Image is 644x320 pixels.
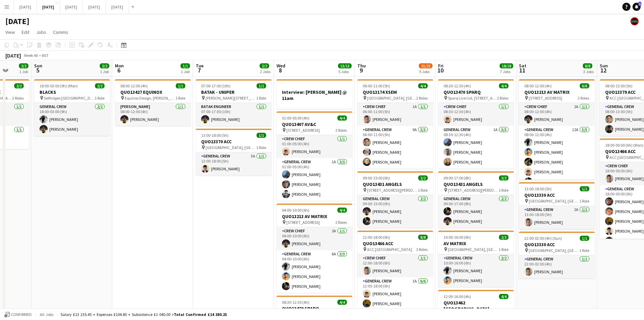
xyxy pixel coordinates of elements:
app-card-role: Crew Chief1/112:00-18:00 (6h)[PERSON_NAME] [357,254,433,277]
app-card-role: Crew Chief1/108:30-12:30 (4h)[PERSON_NAME] [438,103,514,126]
span: Equinox Design, [PERSON_NAME], [GEOGRAPHIC_DATA], [GEOGRAPHIC_DATA] [125,95,175,101]
span: [GEOGRAPHIC_DATA], [GEOGRAPHIC_DATA], [GEOGRAPHIC_DATA], [GEOGRAPHIC_DATA] [367,95,416,101]
span: Sun [600,63,608,69]
span: 7 [195,66,204,74]
span: Fri [438,63,444,69]
div: 5 Jobs [419,69,432,74]
span: 5 [33,66,42,74]
span: 4/4 [499,294,508,299]
span: 12 [599,66,608,74]
app-job-card: 18:00-03:00 (9h) (Mon)2/2BLACKS Selfridges [GEOGRAPHIC_DATA], [STREET_ADDRESS]1 RoleGeneral Crew2... [34,79,110,136]
span: 1 [638,2,641,6]
span: 1/1 [580,186,589,191]
span: 08:30-12:30 (4h) [282,300,309,305]
app-job-card: 04:00-10:00 (6h)4/4QUO13213 AV MATRIX [STREET_ADDRESS]2 RolesCrew Chief2A1/104:00-10:00 (6h)[PERS... [277,204,352,293]
h3: QUO13431 ANGELS [438,181,514,187]
span: 10 [437,66,444,74]
app-card-role: General Crew2/209:00-17:00 (8h)[PERSON_NAME][PERSON_NAME] [438,195,514,228]
button: [DATE] [106,0,129,14]
span: 2/2 [499,175,508,180]
span: [STREET_ADDRESS] [286,220,320,225]
span: 1 Role [499,247,508,252]
span: View [5,29,15,35]
app-card-role: General Crew1A3/301:00-05:00 (4h)[PERSON_NAME][PERSON_NAME][PERSON_NAME] [277,158,352,201]
app-card-role: BATAK ENGINEER1/107:00-17:00 (10h)[PERSON_NAME] [196,103,271,126]
span: 08:00-13:00 (5h) [605,83,633,88]
span: Wed [277,63,285,69]
h3: QUO13470 SPARQ [438,89,514,95]
span: 2 Roles [578,95,589,101]
app-job-card: 09:00-17:00 (8h)2/2QUO13431 ANGELS [STREET_ADDRESS][PERSON_NAME]1 RoleGeneral Crew2/209:00-17:00 ... [438,171,514,228]
span: 4/4 [337,115,347,121]
span: 1 Role [256,145,266,150]
span: 2 Roles [416,95,428,101]
span: 6/6 [580,83,589,88]
span: 4/4 [499,83,508,88]
span: 09:00-17:00 (8h) [444,175,471,180]
div: Salary £13 235.45 + Expenses £104.80 + Subsistence £1 040.00 = [61,312,227,317]
span: 1/1 [181,63,190,68]
app-card-role: [PERSON_NAME]1/108:00-12:00 (4h)[PERSON_NAME] [115,103,191,126]
span: 2/2 [499,235,508,240]
span: 2/2 [260,63,269,68]
div: BST [42,53,49,58]
span: 08:00-12:00 (4h) [120,83,148,88]
app-job-card: 06:00-11:00 (5h)4/4QUO13174 XSEM [GEOGRAPHIC_DATA], [GEOGRAPHIC_DATA], [GEOGRAPHIC_DATA], [GEOGRA... [357,79,433,169]
span: 8/8 [418,235,428,240]
span: ACC [GEOGRAPHIC_DATA] [367,247,412,252]
h3: QUO13330 ACC [519,192,595,198]
span: 3 Roles [416,247,428,252]
div: 1 Job [181,69,190,74]
h3: BATAK - UNIPER [196,89,271,95]
span: 4/4 [418,83,428,88]
span: 1 Role [175,95,185,101]
span: 1 Role [256,95,266,101]
span: 13:00-18:00 (5h) [201,133,229,138]
span: Selfridges [GEOGRAPHIC_DATA], [STREET_ADDRESS] [44,95,95,101]
h3: QUO13470 SPARQ [277,305,352,312]
div: 09:00-15:00 (6h)2/2QUO13431 ANGELS [STREET_ADDRESS][PERSON_NAME]1 RoleGeneral Crew2/209:00-15:00 ... [357,171,433,228]
app-job-card: 08:00-12:00 (4h)6/6QUO13213 AV MATRIX [STREET_ADDRESS]2 RolesCrew Chief2A1/108:00-12:00 (4h)[PERS... [519,79,595,179]
h3: QUO13427 EQUINOX [115,89,191,95]
app-job-card: 13:00-18:00 (5h)1/1QUO13330 ACC [GEOGRAPHIC_DATA], [GEOGRAPHIC_DATA], [GEOGRAPHIC_DATA], [STREET_... [519,182,595,229]
app-card-role: Crew Chief2A1/104:00-10:00 (6h)[PERSON_NAME] [277,227,352,250]
app-card-role: General Crew12A5/508:00-12:00 (4h)[PERSON_NAME][PERSON_NAME][PERSON_NAME][PERSON_NAME][PERSON_NAME] [519,126,595,188]
app-job-card: 01:00-05:00 (4h)4/4QUO13407 AV&C [STREET_ADDRESS]2 RolesCrew Chief1/101:00-05:00 (4h)[PERSON_NAME... [277,111,352,201]
span: 13:00-18:00 (5h) [524,186,552,191]
span: Confirmed [11,312,32,317]
span: Edit [22,29,29,35]
h1: [DATE] [5,16,29,26]
app-job-card: 08:30-12:30 (4h)4/4QUO13470 SPARQ Sparq Live Ltd, [STREET_ADDRESS]2 RolesCrew Chief1/108:30-12:30... [438,79,514,169]
span: 2/2 [418,175,428,180]
h3: QUO13407 AV&C [277,121,352,127]
span: 01:00-05:00 (4h) [282,115,309,121]
span: 6 [114,66,124,74]
app-job-card: 10:00-16:00 (6h)2/2AV MATRIX [GEOGRAPHIC_DATA], [GEOGRAPHIC_DATA], [GEOGRAPHIC_DATA]1 RoleGeneral... [438,231,514,287]
button: Confirmed [3,311,33,318]
span: All jobs [39,312,55,317]
a: Jobs [33,28,49,37]
h3: QUO13370 ACC [196,138,271,145]
span: 1/1 [257,133,266,138]
span: Jobs [36,29,46,35]
span: 1 Role [95,95,104,101]
span: 1/1 [580,236,589,241]
div: 2 Jobs [260,69,270,74]
div: 22:00-02:00 (4h) (Sun)1/1QUO13330 ACC [GEOGRAPHIC_DATA], [GEOGRAPHIC_DATA], [GEOGRAPHIC_DATA], [S... [519,232,595,278]
span: 1 Role [499,188,508,193]
span: 2 Roles [497,95,508,101]
app-job-card: Interview: [PERSON_NAME] @ 11am [277,79,352,109]
app-card-role: General Crew2/218:00-03:00 (9h)[PERSON_NAME][PERSON_NAME] [34,103,110,136]
app-job-card: 07:00-17:00 (10h)1/1BATAK - UNIPER [PERSON_NAME][STREET_ADDRESS]1 RoleBATAK ENGINEER1/107:00-17:0... [196,79,271,126]
app-card-role: General Crew1A3/308:30-12:30 (4h)[PERSON_NAME][PERSON_NAME][PERSON_NAME] [438,126,514,169]
span: Total Confirmed £14 380.25 [174,312,227,317]
app-card-role: General Crew6A3/304:00-10:00 (6h)[PERSON_NAME][PERSON_NAME][PERSON_NAME] [277,250,352,293]
span: 13/13 [338,63,352,68]
div: 13:00-18:00 (5h)1/1QUO13370 ACC [GEOGRAPHIC_DATA], [GEOGRAPHIC_DATA], [GEOGRAPHIC_DATA], [STREET_... [196,129,271,175]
